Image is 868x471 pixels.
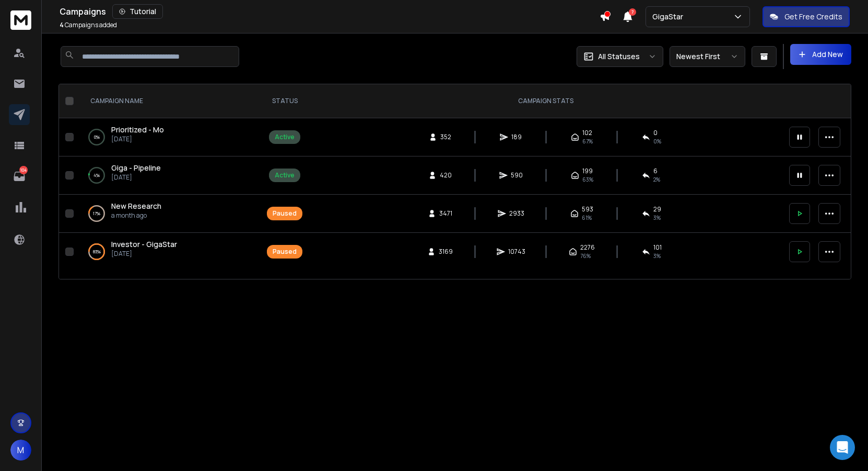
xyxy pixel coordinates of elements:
[10,440,31,461] button: M
[653,175,660,184] span: 2 %
[275,133,295,141] div: Active
[60,21,117,29] p: Campaigns added
[78,84,261,118] th: CAMPAIGN NAME
[582,129,592,137] span: 102
[582,214,592,222] span: 61 %
[273,209,297,218] div: Paused
[111,125,164,135] a: Prioritized - Mo
[582,137,593,145] span: 67 %
[19,166,28,174] p: 104
[111,163,161,173] span: Giga - Pipeline
[784,12,842,22] p: Get Free Credits
[508,248,525,256] span: 10743
[511,171,523,180] span: 590
[261,84,309,118] th: STATUS
[93,170,100,181] p: 4 %
[111,163,161,173] a: Giga - Pipeline
[653,129,658,137] span: 0
[111,135,164,143] p: [DATE]
[111,239,177,250] a: Investor - GigaStar
[111,201,161,211] span: New Research
[60,4,600,19] div: Campaigns
[653,205,661,214] span: 29
[582,167,593,175] span: 199
[790,44,851,65] button: Add New
[78,118,261,156] td: 0%Prioritized - Mo[DATE]
[511,133,522,141] span: 189
[830,435,855,460] div: Open Intercom Messenger
[9,166,30,187] a: 104
[598,51,640,62] p: All Statuses
[60,20,64,29] span: 4
[653,252,661,260] span: 3 %
[439,248,453,256] span: 3169
[440,133,451,141] span: 352
[94,132,100,142] p: 0 %
[111,173,161,182] p: [DATE]
[78,195,261,233] td: 17%New Researcha month ago
[440,171,452,180] span: 420
[275,171,295,180] div: Active
[652,12,687,22] p: GigaStar
[629,8,636,16] span: 7
[93,246,101,257] p: 83 %
[309,84,783,118] th: CAMPAIGN STATS
[78,156,261,195] td: 4%Giga - Pipeline[DATE]
[580,252,591,260] span: 76 %
[653,214,661,222] span: 3 %
[509,209,524,218] span: 2933
[111,211,161,220] p: a month ago
[580,243,595,252] span: 2276
[78,233,261,271] td: 83%Investor - GigaStar[DATE]
[653,167,658,175] span: 6
[111,201,161,211] a: New Research
[111,125,164,134] span: Prioritized - Mo
[112,4,163,19] button: Tutorial
[670,46,745,67] button: Newest First
[273,248,297,256] div: Paused
[653,243,662,252] span: 101
[582,205,593,214] span: 593
[111,250,177,258] p: [DATE]
[653,137,661,145] span: 0 %
[763,6,850,27] button: Get Free Credits
[582,175,593,184] span: 63 %
[93,208,100,219] p: 17 %
[439,209,452,218] span: 3471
